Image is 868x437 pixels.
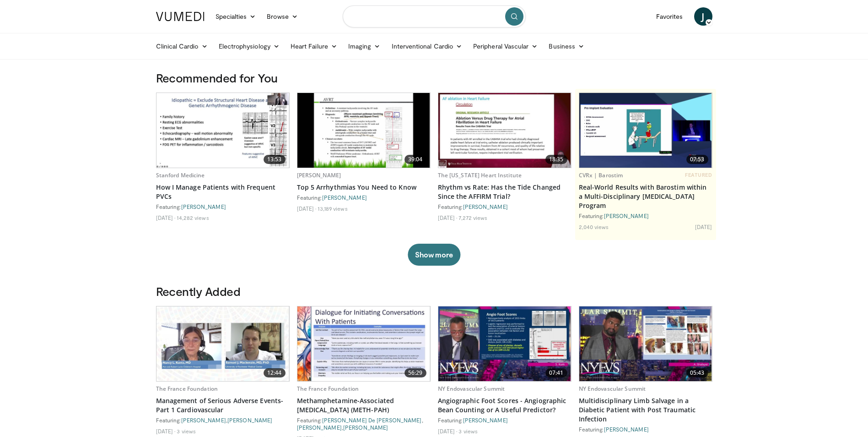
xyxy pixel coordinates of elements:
[604,213,649,219] a: [PERSON_NAME]
[543,37,590,55] a: Business
[156,171,205,179] a: Stanford Medicine
[438,427,458,435] li: [DATE]
[181,417,226,423] a: [PERSON_NAME]
[579,385,646,393] a: NY Endovascular Summit
[545,155,567,164] span: 18:35
[156,427,176,435] li: [DATE]
[458,214,487,221] li: 7,272 views
[438,396,571,415] a: Angiographic Foot Scores - Angiographic Bean Counting or A Useful Predictor?
[261,7,303,26] a: Browse
[264,155,286,164] span: 13:53
[285,37,343,55] a: Heart Failure
[343,5,526,27] input: Search topics, interventions
[177,427,196,435] li: 3 views
[297,396,431,415] a: Methamphetamine-Associated [MEDICAL_DATA] (METH-PAH)
[579,223,609,230] li: 2,040 views
[604,426,649,432] a: [PERSON_NAME]
[156,203,290,210] div: Featuring:
[156,93,289,168] img: eb6d139b-1fa2-419e-a171-13e36c281eca.620x360_q85_upscale.jpg
[579,306,712,381] a: 05:43
[156,93,289,168] a: 13:53
[264,368,286,377] span: 12:44
[297,93,430,168] a: 39:04
[297,205,317,212] li: [DATE]
[438,93,571,168] a: 18:35
[227,417,272,423] a: [PERSON_NAME]
[438,171,522,179] a: The [US_STATE] Heart Institute
[579,93,712,168] img: d6bcd5d9-0712-4576-a4e4-b34173a4dc7b.620x360_q85_upscale.jpg
[579,306,712,381] img: af8f4250-e667-420e-85bb-a99ec71647f9.620x360_q85_upscale.jpg
[438,183,571,201] a: Rhythm vs Rate: Has the Tide Changed Since the AFFIRM Trial?
[438,203,571,210] div: Featuring:
[322,417,422,423] a: [PERSON_NAME] De [PERSON_NAME]
[545,368,567,377] span: 07:41
[297,424,342,431] a: [PERSON_NAME]
[343,424,388,431] a: [PERSON_NAME]
[404,368,426,377] span: 56:29
[686,368,708,377] span: 05:43
[468,37,543,55] a: Peripheral Vascular
[210,7,262,26] a: Specialties
[579,171,623,179] a: CVRx | Barostim
[297,306,430,381] a: 56:29
[297,385,359,393] a: The France Foundation
[297,171,341,179] a: [PERSON_NAME]
[438,214,458,221] li: [DATE]
[156,214,176,221] li: [DATE]
[408,244,460,266] button: Show more
[579,396,712,424] a: Multidisciplinary Limb Salvage in a Diabetic Patient with Post Traumatic Infection
[156,306,289,381] img: 9f260758-7bd1-412d-a6a5-a63c7b7df741.620x360_q85_upscale.jpg
[579,183,712,210] a: Real-World Results with Barostim within a Multi-Disciplinary [MEDICAL_DATA] Program
[438,416,571,424] div: Featuring:
[297,194,431,201] div: Featuring:
[177,214,209,221] li: 14,282 views
[156,183,290,201] a: How I Manage Patients with Frequent PVCs
[438,385,505,393] a: NY Endovascular Summit
[156,284,712,299] h3: Recently Added
[579,93,712,168] a: 07:53
[156,385,218,393] a: The France Foundation
[156,306,289,381] a: 12:44
[151,37,213,55] a: Clinical Cardio
[438,93,571,168] img: ec2c7e4b-2e60-4631-8939-1325775bd3e0.620x360_q85_upscale.jpg
[343,37,386,55] a: Imaging
[386,37,468,55] a: Interventional Cardio
[322,194,367,201] a: [PERSON_NAME]
[463,417,508,423] a: [PERSON_NAME]
[297,93,430,168] img: e6be7ba5-423f-4f4d-9fbf-6050eac7a348.620x360_q85_upscale.jpg
[156,12,205,21] img: VuMedi Logo
[695,223,712,230] li: [DATE]
[156,71,712,85] h3: Recommended for You
[181,203,226,210] a: [PERSON_NAME]
[156,416,290,424] div: Featuring: ,
[318,205,347,212] li: 13,189 views
[297,183,431,192] a: Top 5 Arrhythmias You Need to Know
[213,37,285,55] a: Electrophysiology
[404,155,426,164] span: 39:04
[579,426,712,433] div: Featuring:
[651,7,689,26] a: Favorites
[685,172,712,178] span: FEATURED
[579,212,712,219] div: Featuring:
[297,416,431,431] div: Featuring: , ,
[686,155,708,164] span: 07:53
[694,7,712,26] a: J
[438,306,571,381] a: 07:41
[297,306,430,381] img: e6526624-afbf-4e01-b191-253431dd5d24.620x360_q85_upscale.jpg
[458,427,478,435] li: 3 views
[463,203,508,210] a: [PERSON_NAME]
[438,306,571,381] img: 2a8e3f39-ec71-405a-892e-c7039430bcfc.620x360_q85_upscale.jpg
[156,396,290,415] a: Management of Serious Adverse Events- Part 1 Cardiovascular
